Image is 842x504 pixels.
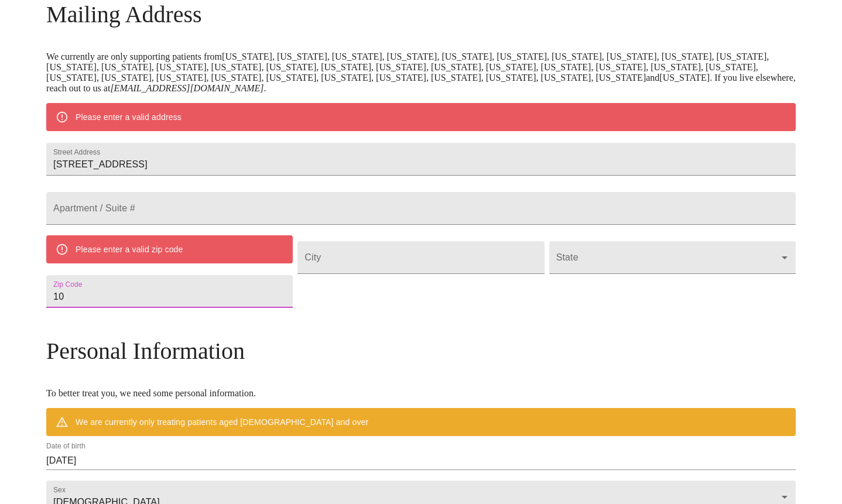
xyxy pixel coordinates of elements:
em: [EMAIL_ADDRESS][DOMAIN_NAME] [110,83,263,93]
p: To better treat you, we need some personal information. [46,388,796,399]
div: Please enter a valid zip code [76,239,183,260]
div: ​ [549,241,796,274]
h3: Personal Information [46,337,796,365]
div: We are currently only treating patients aged [DEMOGRAPHIC_DATA] and over [76,412,368,433]
div: Please enter a valid address [76,107,182,128]
h3: Mailing Address [46,1,796,28]
label: Date of birth [46,443,85,450]
p: We currently are only supporting patients from [US_STATE], [US_STATE], [US_STATE], [US_STATE], [U... [46,52,796,94]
